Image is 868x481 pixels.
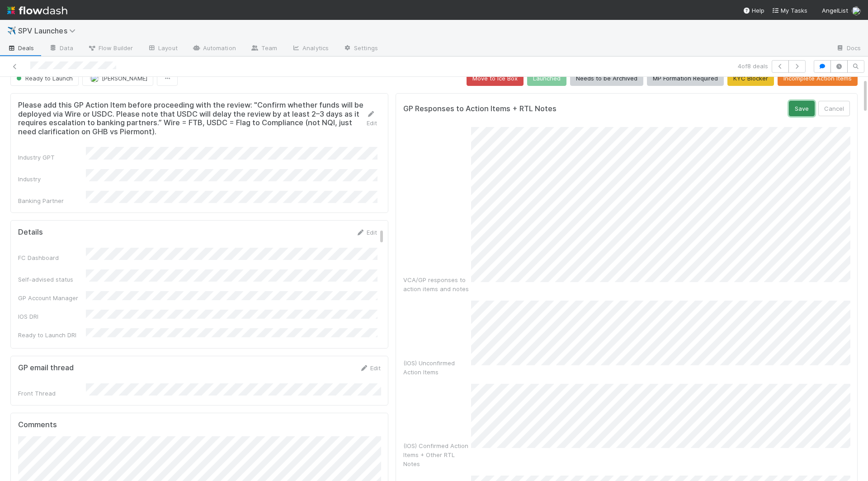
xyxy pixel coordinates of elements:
[18,312,86,321] div: IOS DRI
[18,293,86,302] div: GP Account Manager
[403,104,557,113] h5: GP Responses to Action Items + RTL Notes
[18,101,366,136] h5: Please add this GP Action Item before proceeding with the review: "Confirm whether funds will be ...
[527,71,566,86] button: Launched
[403,275,471,293] div: VCA/GP responses to action items and notes
[366,110,377,127] a: Edit
[90,74,99,83] img: avatar_aa70801e-8de5-4477-ab9d-eb7c67de69c1.png
[80,42,140,56] a: Flow Builder
[18,153,86,162] div: Industry GPT
[7,3,67,18] img: logo-inverted-e16ddd16eac7371096b0.svg
[18,363,74,373] h5: GP email thread
[14,75,73,82] span: Ready to Launch
[42,42,80,56] a: Data
[88,43,133,52] span: Flow Builder
[18,174,86,184] div: Industry
[570,71,643,86] button: Needs to be Archived
[789,101,815,116] button: Save
[403,441,471,468] div: (IOS) Confirmed Action Items + Other RTL Notes
[822,7,848,14] span: AngelList
[82,71,153,86] button: [PERSON_NAME]
[7,27,16,34] span: ✈️
[102,75,147,82] span: [PERSON_NAME]
[829,42,868,56] a: Docs
[778,71,858,86] button: Incomplete Action Items
[18,253,86,262] div: FC Dashboard
[18,196,86,205] div: Banking Partner
[359,364,381,372] a: Edit
[18,275,86,284] div: Self-advised status
[18,330,86,340] div: Ready to Launch DRI
[403,358,471,377] div: (IOS) Unconfirmed Action Items
[818,101,850,116] button: Cancel
[852,6,861,15] img: avatar_aa70801e-8de5-4477-ab9d-eb7c67de69c1.png
[727,71,774,86] button: KYC Blocker
[772,6,807,15] a: My Tasks
[185,42,243,56] a: Automation
[18,228,43,237] h5: Details
[18,389,86,398] div: Front Thread
[356,229,377,236] a: Edit
[140,42,185,56] a: Layout
[647,71,724,86] button: MP Formation Required
[18,420,381,429] h5: Comments
[10,71,79,86] button: Ready to Launch
[738,61,768,71] span: 4 of 8 deals
[772,7,807,14] span: My Tasks
[18,26,80,35] span: SPV Launches
[336,42,385,56] a: Settings
[243,42,284,56] a: Team
[7,43,34,52] span: Deals
[284,42,336,56] a: Analytics
[743,6,764,15] div: Help
[467,71,524,86] button: Move to Ice Box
